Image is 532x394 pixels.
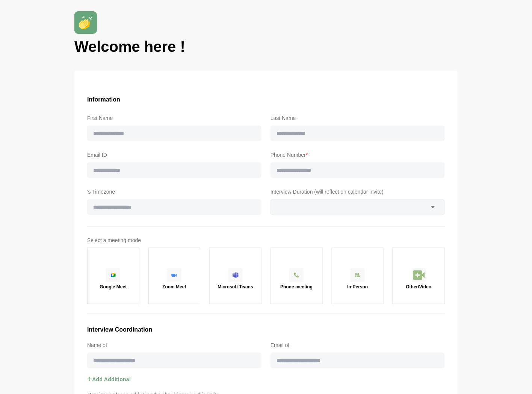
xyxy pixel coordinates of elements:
[87,325,445,335] h3: Interview Coordination
[87,341,261,350] label: Name of
[87,368,131,390] button: Add Additional
[74,37,458,56] h1: Welcome here !
[162,285,186,289] p: Zoom Meet
[271,341,445,350] label: Email of
[271,187,445,196] label: Interview Duration (will reflect on calendar invite)
[271,114,445,123] label: Last Name
[347,285,368,289] p: In-Person
[406,285,432,289] p: Other/Video
[280,285,313,289] p: Phone meeting
[87,95,445,105] h3: Information
[87,150,261,159] label: Email ID
[218,285,253,289] p: Microsoft Teams
[87,114,261,123] label: First Name
[100,285,127,289] p: Google Meet
[87,187,261,196] label: 's Timezone
[271,150,445,159] label: Phone Number
[87,236,445,245] label: Select a meeting mode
